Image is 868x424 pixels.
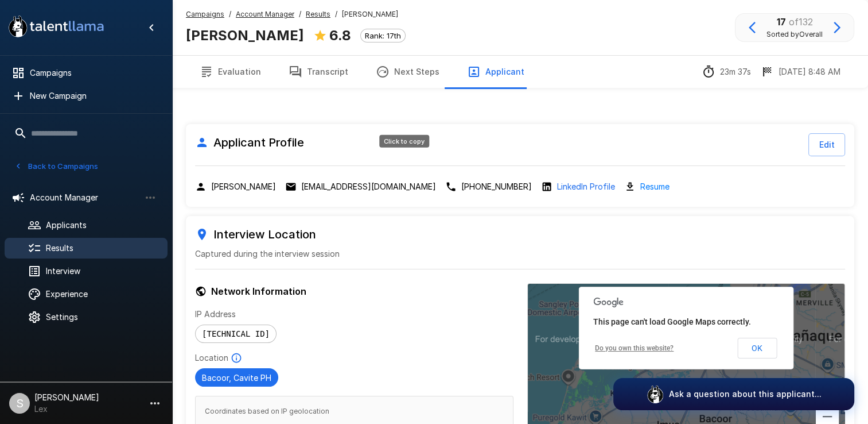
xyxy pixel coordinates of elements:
[541,181,615,192] div: Open LinkedIn profile
[301,181,436,192] p: [EMAIL_ADDRESS][DOMAIN_NAME]
[329,27,351,44] b: 6.8
[557,181,615,192] a: LinkedIn Profile
[195,373,278,383] span: Bacoor, Cavite PH
[275,56,362,88] button: Transcript
[379,135,429,148] div: Click to copy
[624,180,670,193] div: Download resume
[205,406,504,417] span: Coordinates based on IP geolocation
[453,56,538,88] button: Applicant
[196,329,276,338] span: [TECHNICAL_ID]
[195,352,228,364] p: Location
[195,181,276,192] div: Click to copy
[646,385,664,403] img: logo_glasses@2x.png
[361,31,405,40] span: Rank: 17th
[211,181,276,192] p: [PERSON_NAME]
[461,181,532,192] p: [PHONE_NUMBER]
[613,378,854,410] button: Ask a question about this applicant...
[195,248,845,260] p: Captured during the interview session
[789,16,813,28] span: of 132
[445,181,532,192] div: Click to copy
[595,344,674,352] a: Do you own this website?
[195,309,513,320] p: IP Address
[195,283,513,299] h6: Network Information
[766,29,823,40] span: Sorted by Overall
[702,65,751,79] div: The time between starting and completing the interview
[593,317,751,326] span: This page can't load Google Maps correctly.
[195,225,845,244] h6: Interview Location
[231,352,242,364] svg: Based on IP Address and not guaranteed to be accurate
[362,56,453,88] button: Next Steps
[760,65,840,79] div: The date and time when the interview was completed
[808,133,845,156] button: Edit
[777,16,786,28] b: 17
[640,180,670,193] a: Resume
[186,56,275,88] button: Evaluation
[186,27,304,44] b: [PERSON_NAME]
[737,338,777,359] button: OK
[720,66,751,78] p: 23m 37s
[285,181,436,192] div: Click to copy
[195,133,304,152] h6: Applicant Profile
[779,66,840,78] p: [DATE] 8:48 AM
[669,388,822,400] p: Ask a question about this applicant...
